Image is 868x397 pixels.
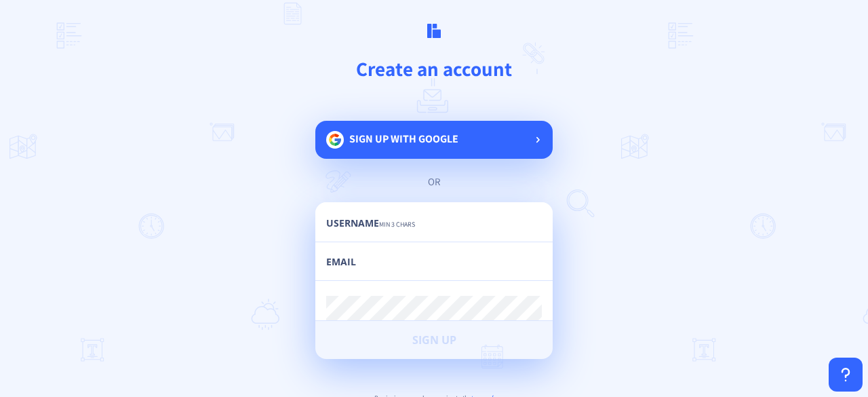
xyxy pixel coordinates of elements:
[412,335,456,345] span: Sign Up
[326,131,344,149] img: google.svg
[329,175,539,189] div: or
[65,56,803,81] h1: Create an account
[315,321,553,359] button: Sign Up
[427,24,441,38] img: logo.svg
[349,132,458,146] span: Sign up with google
